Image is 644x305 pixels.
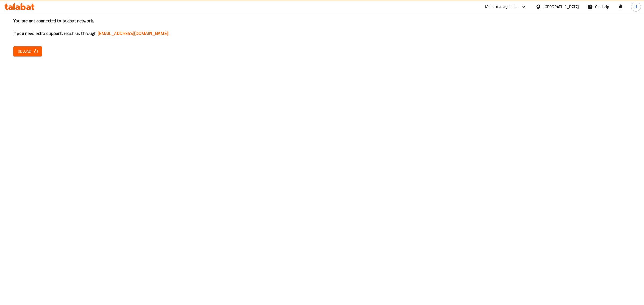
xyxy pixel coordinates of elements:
[543,4,579,10] div: [GEOGRAPHIC_DATA]
[98,29,168,37] a: [EMAIL_ADDRESS][DOMAIN_NAME]
[635,4,637,10] span: H
[18,48,38,55] span: Reload
[13,18,631,36] h3: You are not connected to talabat network, If you need extra support, reach us through
[485,3,518,10] div: Menu-management
[13,46,42,56] button: Reload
